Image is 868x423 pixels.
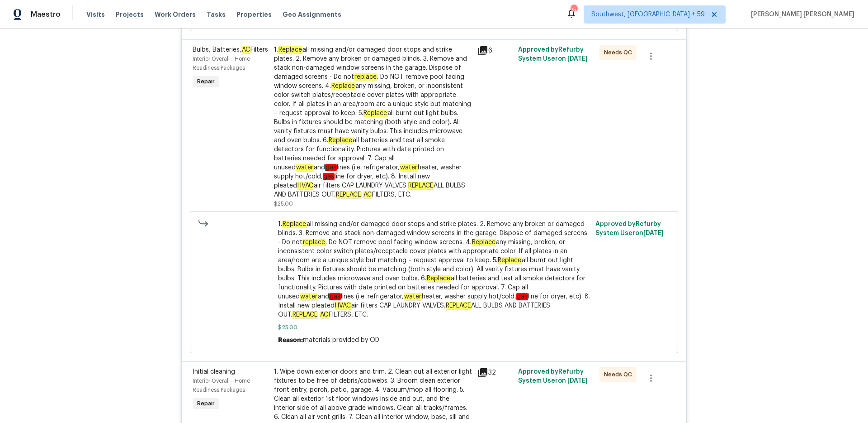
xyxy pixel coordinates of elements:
span: Approved by Refurby System User on [518,47,588,62]
span: Visits [86,10,105,19]
em: gas [329,293,341,300]
span: Needs QC [604,370,636,379]
span: Reason: [278,337,303,343]
span: Work Orders [155,10,196,19]
span: Repair [193,399,218,408]
em: water [296,164,314,171]
span: Geo Assignments [283,10,341,19]
span: materials provided by OD [303,337,379,343]
div: 757 [571,5,577,14]
span: [DATE] [567,56,588,62]
span: Interior Overall - Home Readiness Packages [193,56,250,71]
div: 6 [477,45,513,56]
em: replace [302,239,325,246]
span: $25.00 [278,323,590,332]
em: REPLACE [445,302,471,309]
em: Replace [331,82,355,90]
span: Interior Overall - Home Readiness Packages [193,378,250,393]
em: Replace [472,239,496,246]
em: Replace [497,257,522,264]
span: Maestro [31,10,61,19]
em: AC [363,191,372,198]
em: REPLACE [335,191,361,198]
span: Approved by Refurby System User on [518,369,588,384]
em: REPLACE [408,182,434,189]
span: Properties [236,10,272,19]
em: AC [241,46,250,53]
div: 32 [477,367,513,378]
em: gas [325,164,337,171]
em: HVAC [297,182,314,189]
span: Repair [193,77,218,86]
em: REPLACE [292,311,318,318]
span: [PERSON_NAME] [PERSON_NAME] [747,10,854,19]
span: [DATE] [567,378,588,384]
em: water [404,293,422,300]
div: 1. all missing and/or damaged door stops and strike plates. 2. Remove any broken or damaged blind... [274,45,472,199]
span: $25.00 [274,201,293,207]
em: water [400,164,418,171]
em: Replace [282,221,307,228]
span: Approved by Refurby System User on [595,221,664,236]
em: Replace [426,275,451,282]
span: Needs QC [604,48,636,57]
span: Tasks [207,11,226,18]
span: [DATE] [643,230,664,236]
em: gas [323,173,335,180]
em: gas [516,293,528,300]
em: AC [320,311,329,318]
em: water [300,293,318,300]
em: Replace [278,46,302,53]
span: Initial cleaning [193,369,235,375]
span: Southwest, [GEOGRAPHIC_DATA] + 59 [591,10,705,19]
em: Replace [328,137,353,144]
em: replace [354,73,377,81]
span: Projects [116,10,144,19]
span: Bulbs, Batteries, Filters [193,46,268,53]
em: HVAC [335,302,351,309]
span: 1. all missing and/or damaged door stops and strike plates. 2. Remove any broken or damaged blind... [278,220,590,319]
em: Replace [363,110,387,117]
